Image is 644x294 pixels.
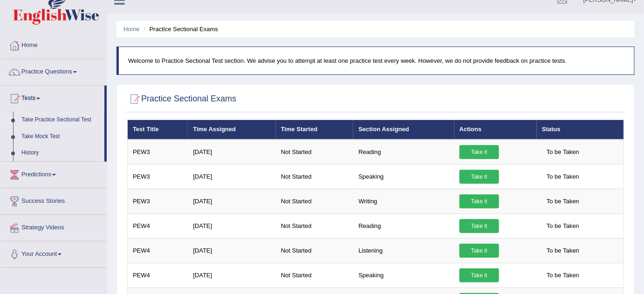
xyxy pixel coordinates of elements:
[276,120,354,140] th: Time Started
[123,26,140,33] a: Home
[188,189,276,214] td: [DATE]
[353,164,454,189] td: Speaking
[542,219,584,233] span: To be Taken
[459,219,499,233] a: Take it
[128,56,625,65] p: Welcome to Practice Sectional Test section. We advise you to attempt at least one practice test e...
[353,214,454,238] td: Reading
[141,25,218,33] li: Practice Sectional Exams
[127,92,236,106] h2: Practice Sectional Exams
[353,120,454,140] th: Section Assigned
[128,120,188,140] th: Test Title
[128,164,188,189] td: PEW3
[0,241,107,265] a: Your Account
[542,170,584,184] span: To be Taken
[459,244,499,258] a: Take it
[459,268,499,282] a: Take it
[353,263,454,287] td: Speaking
[188,263,276,287] td: [DATE]
[17,145,104,161] a: History
[188,164,276,189] td: [DATE]
[537,120,623,140] th: Status
[188,120,276,140] th: Time Assigned
[459,145,499,159] a: Take it
[542,268,584,282] span: To be Taken
[128,214,188,238] td: PEW4
[188,140,276,165] td: [DATE]
[353,189,454,214] td: Writing
[542,244,584,258] span: To be Taken
[276,263,354,287] td: Not Started
[276,189,354,214] td: Not Started
[128,238,188,263] td: PEW4
[128,263,188,287] td: PEW4
[542,145,584,159] span: To be Taken
[188,238,276,263] td: [DATE]
[353,238,454,263] td: Listening
[459,170,499,184] a: Take it
[0,33,107,56] a: Home
[128,189,188,214] td: PEW3
[0,59,107,82] a: Practice Questions
[0,188,107,212] a: Success Stories
[17,112,104,128] a: Take Practice Sectional Test
[276,164,354,189] td: Not Started
[276,214,354,238] td: Not Started
[188,214,276,238] td: [DATE]
[0,162,107,185] a: Predictions
[276,238,354,263] td: Not Started
[0,215,107,238] a: Strategy Videos
[0,86,104,109] a: Tests
[454,120,537,140] th: Actions
[459,194,499,208] a: Take it
[128,140,188,165] td: PEW3
[276,140,354,165] td: Not Started
[17,128,104,145] a: Take Mock Test
[542,194,584,208] span: To be Taken
[353,140,454,165] td: Reading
